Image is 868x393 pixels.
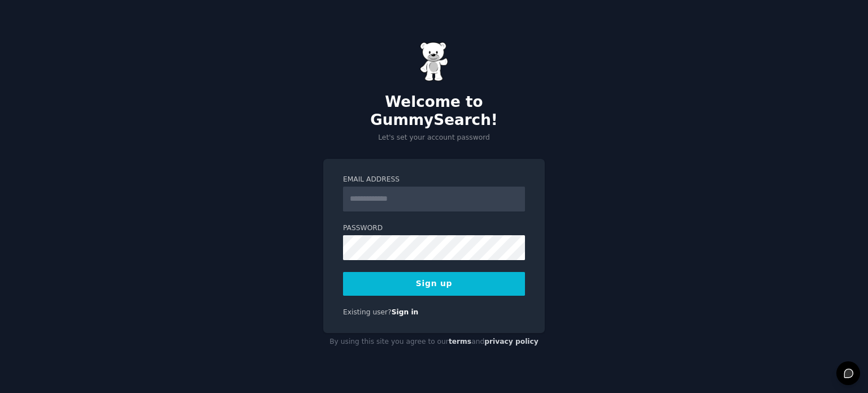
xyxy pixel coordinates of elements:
div: By using this site you agree to our and [323,333,545,351]
button: Sign up [343,272,525,296]
a: Sign in [392,308,419,316]
a: terms [449,338,471,346]
h2: Welcome to GummySearch! [323,93,545,129]
a: privacy policy [484,338,539,346]
label: Password [343,223,525,234]
span: Existing user? [343,308,392,316]
label: Email Address [343,175,525,185]
p: Let's set your account password [323,133,545,143]
img: Gummy Bear [420,42,448,81]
